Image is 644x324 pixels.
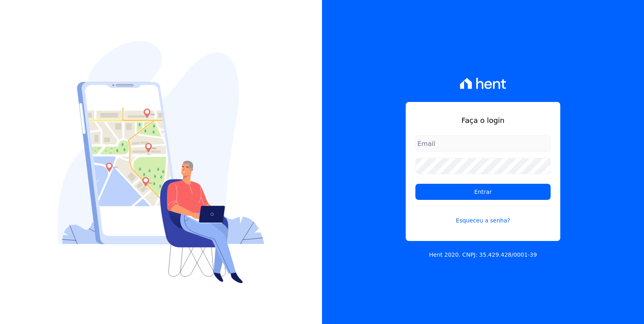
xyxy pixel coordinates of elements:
h1: Faça o login [415,115,551,126]
img: Login [58,41,264,283]
p: Hent 2020. CNPJ: 35.429.428/0001-39 [429,251,537,259]
input: Entrar [415,184,551,200]
input: Email [415,135,551,152]
a: Esqueceu a senha? [415,206,551,225]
